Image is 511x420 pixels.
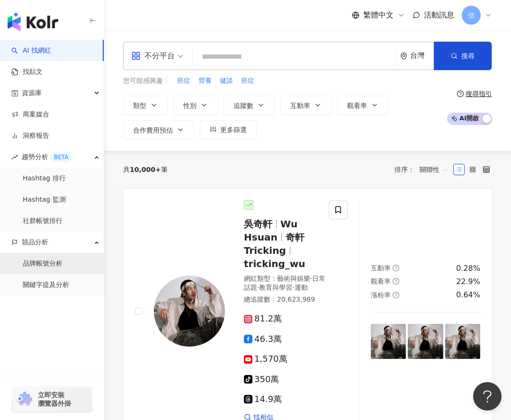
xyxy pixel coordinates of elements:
span: tricking_wu [244,258,305,269]
span: 搜尋 [461,52,475,60]
span: 更多篩選 [220,126,247,134]
button: 營養 [198,76,212,86]
span: question-circle [457,90,464,97]
img: post-image [445,324,480,359]
span: 關聯性 [420,162,448,177]
span: 漲粉率 [371,291,391,299]
span: 類型 [133,102,146,109]
span: 運動 [295,284,308,291]
div: 台灣 [410,52,434,60]
img: chrome extension [15,392,34,407]
a: chrome extension立即安裝 瀏覽器外掛 [12,386,92,412]
div: 22.9% [456,277,480,287]
span: 競品分析 [22,232,48,253]
span: 觀看率 [371,277,391,285]
button: 互動率 [280,96,332,115]
div: 網紅類型 ： [244,274,332,293]
span: 吳奇軒 [244,218,272,230]
span: 合作費用預估 [133,126,173,134]
div: 搜尋指引 [466,90,492,98]
span: 您可能感興趣： [123,76,170,86]
button: 追蹤數 [224,96,275,115]
span: rise [11,154,18,161]
div: 共 筆 [123,166,168,173]
span: Wu Hsuan [244,218,297,243]
a: 社群帳號排行 [23,216,63,226]
img: logo [8,12,58,31]
span: 繁體中文 [363,10,394,20]
span: 1,570萬 [244,354,287,364]
div: 0.28% [456,263,480,274]
span: question-circle [393,292,399,298]
span: 46.3萬 [244,334,282,344]
span: question-circle [393,265,399,271]
img: post-image [371,324,406,359]
button: 癌症 [177,76,191,86]
button: 觀看率 [337,96,388,115]
a: 找貼文 [11,67,43,77]
a: 關鍵字提及分析 [23,280,69,290]
span: 14.9萬 [244,394,282,404]
span: 觀看率 [347,102,367,109]
button: 癌症 [241,76,255,86]
div: 0.64% [456,290,480,300]
span: 立即安裝 瀏覽器外掛 [38,391,71,408]
button: 搜尋 [434,42,492,70]
a: searchAI 找網紅 [11,46,51,55]
a: Hashtag 監測 [23,195,66,205]
span: · [292,284,294,291]
span: 癌症 [177,76,190,86]
div: 排序： [394,162,453,177]
span: appstore [131,51,141,61]
div: 不分平台 [131,48,175,63]
a: Hashtag 排行 [23,174,66,183]
div: 總追蹤數 ： 20,623,989 [244,295,332,304]
button: 更多篩選 [200,120,257,139]
span: environment [400,53,407,60]
span: 營養 [198,76,212,86]
span: 資源庫 [22,82,42,104]
span: question-circle [393,278,399,285]
a: 洞察報告 [11,131,49,141]
button: 類型 [123,96,168,115]
span: 性別 [183,102,197,109]
span: 10,000+ [130,166,161,173]
span: 趨勢分析 [22,146,72,168]
img: KOL Avatar [154,276,225,347]
button: 健談 [219,76,233,86]
span: 追蹤數 [233,102,253,109]
span: 藝術與娛樂 [277,275,310,282]
iframe: Help Scout Beacon - Open [473,382,502,411]
a: 品牌帳號分析 [23,259,63,268]
span: 健談 [220,76,233,86]
span: 81.2萬 [244,314,282,324]
span: 350萬 [244,375,279,384]
span: 癌症 [241,76,254,86]
span: 互動率 [371,264,391,272]
div: BETA [50,152,72,162]
span: 互動率 [290,102,310,109]
button: 性別 [173,96,218,115]
span: 教育與學習 [259,284,292,291]
span: · [257,284,259,291]
span: 奇軒Tricking [244,232,305,256]
button: 合作費用預估 [123,120,194,139]
span: 活動訊息 [424,10,454,19]
a: 商案媒合 [11,110,49,119]
span: · [310,275,312,282]
img: post-image [408,324,443,359]
span: 佶 [468,10,475,20]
